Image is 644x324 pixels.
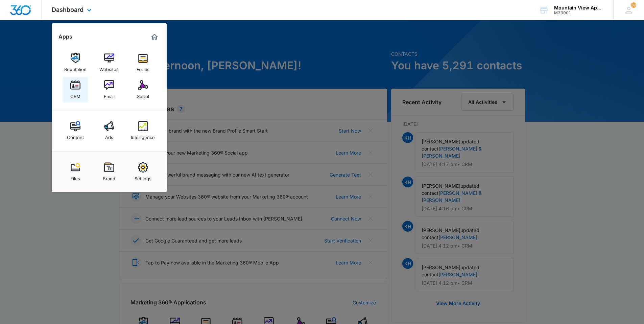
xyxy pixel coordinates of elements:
a: Websites [96,50,122,75]
div: Ads [105,131,113,140]
div: notifications count [631,2,636,8]
div: CRM [70,90,80,99]
a: Email [96,77,122,102]
h2: Apps [58,33,72,40]
a: Reputation [63,50,88,75]
div: Files [70,172,80,181]
a: Content [63,118,88,143]
a: Marketing 360® Dashboard [149,31,160,42]
div: account id [554,10,603,15]
div: Reputation [64,63,87,72]
a: Brand [96,159,122,185]
div: Forms [137,63,149,72]
div: Websites [99,63,119,72]
span: 30 [631,2,636,8]
div: Brand [103,172,115,181]
div: Email [104,90,115,99]
div: Intelligence [131,131,155,140]
div: account name [554,5,603,10]
a: Files [63,159,88,185]
a: CRM [63,77,88,102]
span: Dashboard [52,6,84,13]
div: Content [67,131,84,140]
div: Social [137,90,149,99]
a: Ads [96,118,122,143]
a: Intelligence [130,118,156,143]
a: Settings [130,159,156,185]
div: Settings [135,172,151,181]
a: Social [130,77,156,102]
a: Forms [130,50,156,75]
